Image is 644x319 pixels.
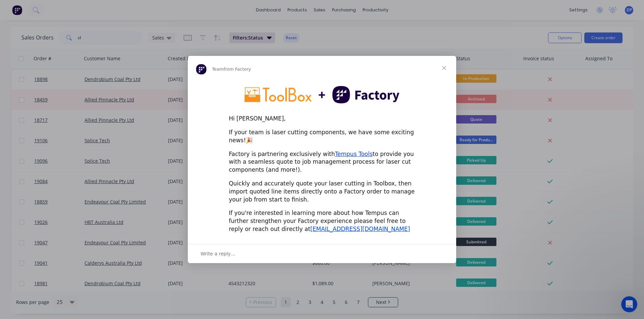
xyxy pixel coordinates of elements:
div: Open conversation and reply [188,244,456,263]
a: Tempus Tools [335,151,373,157]
div: Quickly and accurately quote your laser cutting in Toolbox, then import quoted line items directl... [229,180,415,204]
div: Factory is partnering exclusively with to provide you with a seamless quote to job management pro... [229,150,415,174]
div: If your team is laser cutting components, we have some exciting news!🎉 [229,129,415,145]
div: Hi [PERSON_NAME], [229,115,415,123]
a: [EMAIL_ADDRESS][DOMAIN_NAME] [310,226,410,232]
div: If you're interested in learning more about how Tempus can further strengthen your Factory experi... [229,209,415,233]
span: Team [212,67,223,72]
span: Write a reply… [201,249,235,258]
img: Profile image for Team [196,64,207,75]
span: from Factory [223,67,251,72]
span: Close [432,56,456,80]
